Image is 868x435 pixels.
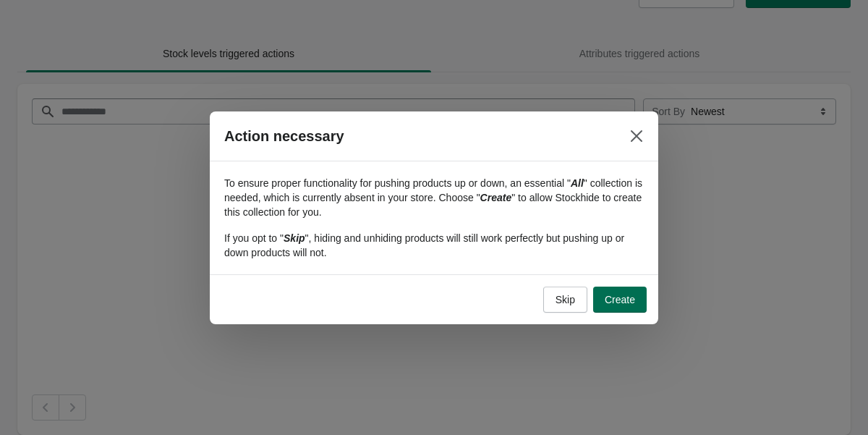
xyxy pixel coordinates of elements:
[480,192,512,203] i: Create
[556,294,575,305] span: Skip
[605,294,635,305] span: Create
[224,127,344,145] h3: Action necessary
[224,231,644,260] p: If you opt to " ", hiding and unhiding products will still work perfectly but pushing up or down ...
[284,232,305,244] i: Skip
[593,287,647,313] button: Create
[543,287,587,313] button: Skip
[624,123,650,149] button: Close
[224,176,644,219] p: To ensure proper functionality for pushing products up or down, an essential " " collection is ne...
[571,177,584,189] i: All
